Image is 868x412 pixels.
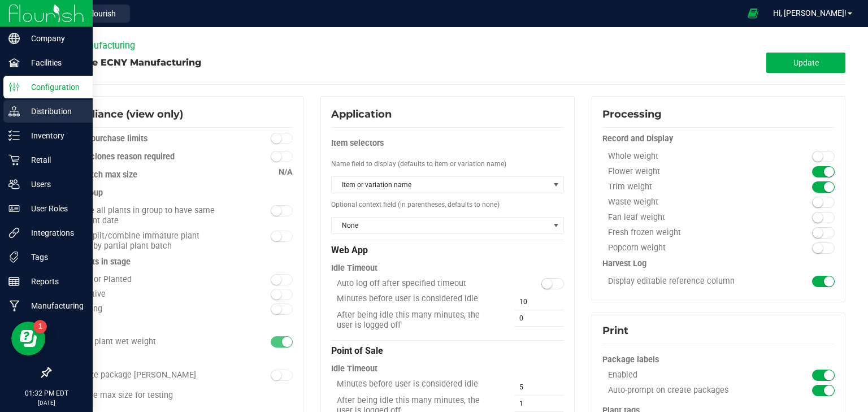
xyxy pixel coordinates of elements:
div: Idle Timeout [331,258,563,279]
span: None [332,218,549,233]
inline-svg: Inventory [8,130,20,141]
span: N/A [279,167,293,177]
configuration-section-card: Print [592,344,845,352]
div: Print [602,323,835,339]
div: Web App [331,240,563,258]
inline-svg: Retail [8,154,20,166]
div: Application [331,107,563,122]
p: Manufacturing [20,299,88,313]
div: Auto log off after specified timeout [331,279,505,289]
p: Configuration [20,80,88,94]
div: Minutes before user is considered idle [331,294,505,304]
inline-svg: Configuration [8,81,20,93]
div: Enabled [602,370,776,380]
div: Allow split/combine immature plant groups by partial plant batch [60,231,235,251]
div: Fan leaf weight [602,212,776,223]
div: Processing [602,107,835,122]
span: Configure ECNY Manufacturing [50,57,201,68]
p: 01:32 PM EDT [5,388,88,398]
input: 5 [514,379,564,395]
div: Compliance (view only) [60,107,293,122]
div: Optional context field (in parentheses, defaults to none) [331,194,563,215]
div: Whole weight [602,151,776,162]
div: Package max size for testing [60,385,293,406]
div: Auto-prompt on create packages [602,385,776,396]
div: Harvest Log [602,258,835,270]
div: Record and Display [602,133,835,145]
iframe: Resource center [11,322,45,355]
p: Retail [20,153,88,167]
iframe: Resource center unread badge [33,320,47,333]
p: Inventory [20,129,88,142]
span: Hi, [PERSON_NAME]! [773,8,847,18]
div: Popcorn weight [602,243,776,253]
inline-svg: Manufacturing [8,300,20,311]
span: Update [793,58,819,67]
inline-svg: Company [8,33,20,44]
p: [DATE] [5,398,88,407]
input: 1 [514,396,564,411]
configuration-section-card: Compliance (view only) [50,354,303,362]
div: Serialize package [PERSON_NAME] [60,370,235,380]
p: Tags [20,250,88,264]
div: Flower weight [602,167,776,177]
div: Enforce purchase limits [60,133,235,145]
p: Distribution [20,105,88,118]
div: Minutes before user is considered idle [331,379,505,389]
span: Open Ecommerce Menu [740,2,766,24]
div: Tag plants in stage [60,257,293,268]
div: Display editable reference column [602,276,776,287]
div: Fresh frozen weight [602,228,776,238]
div: Point of Sale [331,340,563,359]
button: Update [766,53,845,73]
div: Plant group [60,188,293,199]
inline-svg: Tags [8,251,20,263]
inline-svg: Facilities [8,57,20,68]
p: Users [20,177,88,191]
div: Harvest [60,319,293,330]
div: Vegetative [60,289,235,299]
div: Name field to display (defaults to item or variation name) [331,154,563,174]
div: Flowering [60,304,235,314]
div: Require all plants in group to have same cut/plant date [60,206,235,226]
p: Integrations [20,226,88,240]
inline-svg: Users [8,179,20,190]
span: Item or variation name [332,177,549,193]
div: Record plant wet weight [60,337,235,347]
div: Trim weight [602,182,776,192]
configuration-section-card: Processing [592,260,845,268]
div: Cloned or Planted [60,275,235,284]
div: Destroy clones reason required [60,151,235,163]
inline-svg: Integrations [8,227,20,238]
p: Reports [20,275,88,288]
div: After being idle this many minutes, the user is logged off [331,310,505,331]
inline-svg: User Roles [8,203,20,214]
inline-svg: Distribution [8,106,20,117]
input: 0 [514,310,564,326]
configuration-section-card: Application [320,348,574,355]
div: Idle Timeout [331,359,563,379]
div: Package labels [602,350,835,370]
div: Item selectors [331,133,563,154]
p: Company [20,32,88,45]
div: Plant batch max size [60,170,293,181]
p: User Roles [20,202,88,215]
div: Waste weight [602,197,776,207]
p: Facilities [20,56,88,70]
input: 10 [514,294,564,310]
inline-svg: Reports [8,276,20,287]
div: Package [60,352,293,363]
